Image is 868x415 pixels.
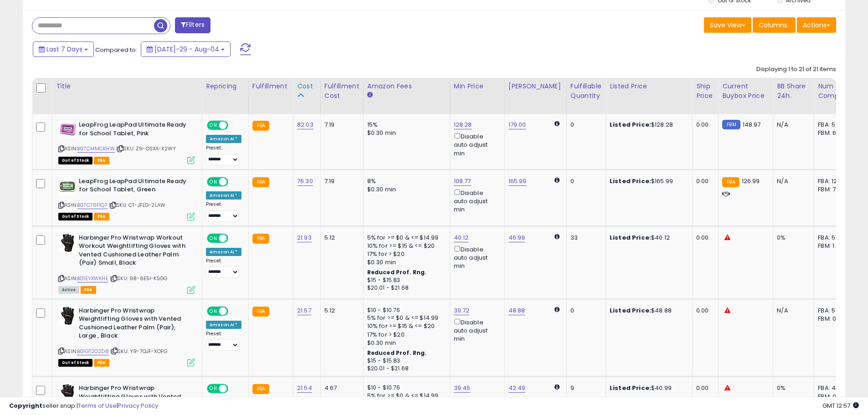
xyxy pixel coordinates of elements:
div: 0.00 [696,384,711,392]
small: Amazon Fees. [367,91,373,99]
span: FBA [94,157,109,164]
button: Filters [175,17,211,33]
button: Actions [797,17,836,33]
div: 0 [570,177,599,185]
span: All listings that are currently out of stock and unavailable for purchase on Amazon [58,213,92,220]
div: Disable auto adjust min [454,317,498,343]
div: Repricing [206,82,245,91]
b: LeapFrog LeapPad Ultimate Ready for School Tablet, Pink [79,121,190,140]
span: All listings that are currently out of stock and unavailable for purchase on Amazon [58,359,92,367]
div: 33 [570,234,599,242]
span: FBA [81,286,96,294]
div: Listed Price [610,82,688,91]
span: Compared to: [95,46,137,54]
div: FBA: 5 [818,121,848,129]
div: Min Price [454,82,501,91]
a: Terms of Use [78,401,117,410]
span: OFF [227,234,241,242]
span: OFF [227,122,241,129]
a: 128.28 [454,120,472,129]
div: $40.12 [610,234,685,242]
a: 21.54 [297,384,312,393]
b: Harbinger Pro Wristwrap Workout Workout Weightlifting Gloves with Vented Cushioned Leather Palm (... [79,234,190,270]
span: | SKU: CT-JFLG-2LAW [109,201,165,209]
div: Amazon AI * [206,248,241,256]
div: 0.00 [696,307,711,315]
div: Fulfillable Quantity [570,82,602,101]
div: Disable auto adjust min [454,188,498,214]
small: FBA [252,234,269,244]
div: 17% for > $20 [367,331,443,339]
div: $15 - $15.83 [367,357,443,365]
div: 0.00 [696,121,711,129]
a: 21.93 [297,233,312,242]
div: Ship Price [696,82,714,101]
div: N/A [777,121,807,129]
span: 126.99 [742,177,760,185]
span: | SKU: 98-6E5I-KSGG [110,275,167,282]
div: FBA: 12 [818,177,848,185]
a: 42.49 [508,384,526,393]
div: $128.28 [610,121,685,129]
div: $40.99 [610,384,685,392]
div: Amazon Fees [367,82,446,91]
div: 0% [777,234,807,242]
div: Title [56,82,198,91]
div: Amazon AI * [206,321,241,329]
a: 39.46 [454,384,471,393]
a: B01EYXWKHE [77,275,108,282]
img: 416xG-2HghL._SL40_.jpg [58,234,77,252]
div: FBM: 0 [818,315,848,323]
div: 17% for > $20 [367,250,443,258]
div: Disable auto adjust min [454,244,498,271]
div: 15% [367,121,443,129]
a: Privacy Policy [118,401,158,410]
b: Listed Price: [610,120,651,129]
b: Listed Price: [610,233,651,242]
div: 5% for >= $0 & <= $14.99 [367,234,443,242]
a: B07C76F1Q7 [77,201,108,209]
div: 5.12 [324,234,356,242]
span: Columns [759,20,787,30]
div: Preset: [206,201,241,222]
div: ASIN: [58,177,195,220]
button: [DATE]-29 - Aug-04 [141,41,231,57]
a: 39.72 [454,306,470,315]
div: FBA: 5 [818,234,848,242]
button: Columns [753,17,796,33]
div: $10 - $10.76 [367,307,443,314]
div: ASIN: [58,234,195,293]
div: $20.01 - $21.68 [367,284,443,292]
div: Preset: [206,145,241,165]
span: FBA [94,213,109,220]
div: 4.67 [324,384,356,392]
span: OFF [227,307,241,315]
div: FBA: 4 [818,384,848,392]
div: N/A [777,307,807,315]
div: 5.12 [324,307,356,315]
small: FBA [252,177,269,187]
div: $48.88 [610,307,685,315]
div: Cost [297,82,317,91]
a: 21.57 [297,306,311,315]
small: FBA [252,307,269,317]
span: ON [208,234,219,242]
img: 517ZvXjqkTL._SL40_.jpg [58,177,77,195]
div: Current Buybox Price [722,82,769,101]
a: 108.77 [454,177,471,186]
div: FBA: 5 [818,307,848,315]
div: $0.30 min [367,258,443,266]
strong: Copyright [9,401,42,410]
b: Listed Price: [610,177,651,185]
small: FBM [722,120,740,129]
button: Save View [704,17,751,33]
div: 7.19 [324,121,356,129]
b: LeapFrog LeapPad Ultimate Ready for School Tablet, Green [79,177,190,196]
div: Fulfillment [252,82,289,91]
a: 40.12 [454,233,469,242]
div: 0 [570,307,599,315]
img: 51iEVlWpIVL._SL40_.jpg [58,121,77,139]
b: Reduced Prof. Rng. [367,268,427,276]
img: 416xG-2HghL._SL40_.jpg [58,307,77,325]
div: [PERSON_NAME] [508,82,563,91]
